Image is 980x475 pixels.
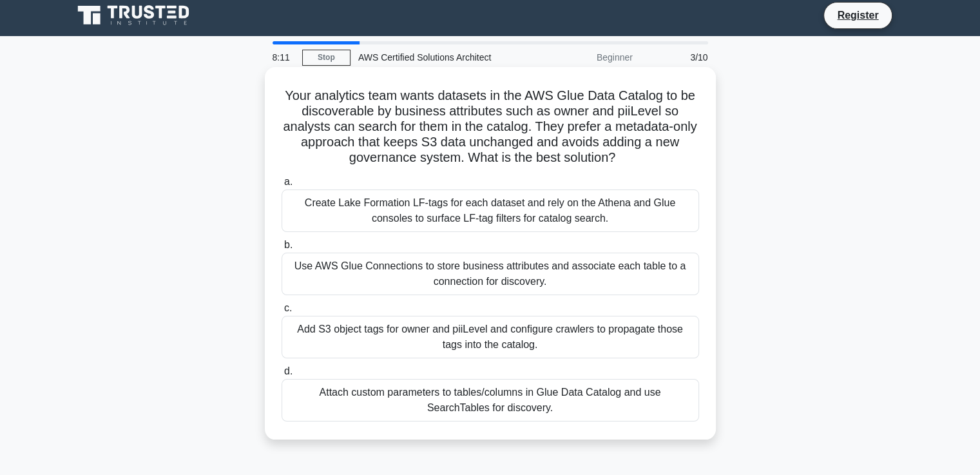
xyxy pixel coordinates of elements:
div: Beginner [528,44,640,70]
span: c. [284,302,292,313]
span: b. [284,239,293,250]
a: Register [829,7,886,23]
div: Attach custom parameters to tables/columns in Glue Data Catalog and use SearchTables for discovery. [282,379,699,422]
a: Stop [302,50,351,66]
div: 3/10 [640,44,716,70]
div: 8:11 [265,44,302,70]
span: d. [284,365,293,376]
div: Use AWS Glue Connections to store business attributes and associate each table to a connection fo... [282,253,699,295]
div: Add S3 object tags for owner and piiLevel and configure crawlers to propagate those tags into the... [282,316,699,358]
div: Create Lake Formation LF-tags for each dataset and rely on the Athena and Glue consoles to surfac... [282,189,699,232]
span: a. [284,176,293,187]
h5: Your analytics team wants datasets in the AWS Glue Data Catalog to be discoverable by business at... [280,88,700,166]
div: AWS Certified Solutions Architect [351,44,528,70]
